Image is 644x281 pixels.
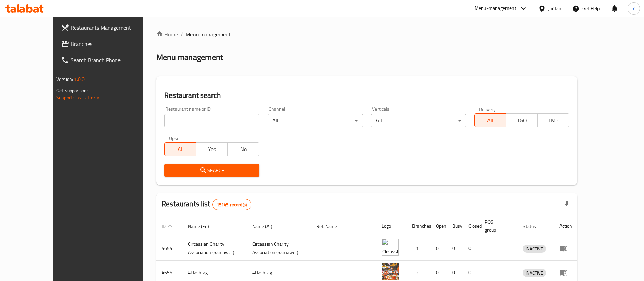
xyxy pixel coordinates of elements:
button: All [164,142,196,156]
nav: breadcrumb [156,30,577,38]
td: 0 [430,236,447,261]
a: Home [156,30,178,38]
img: ​Circassian ​Charity ​Association​ (Samawer) [382,239,399,256]
a: Branches [56,36,161,52]
th: Closed [463,216,479,236]
div: INACTIVE [523,269,546,277]
span: Search [170,166,254,175]
span: INACTIVE [523,269,546,277]
input: Search for restaurant name or ID.. [164,114,259,127]
img: #Hashtag [382,263,399,280]
td: 4654 [156,236,183,261]
span: Y [632,5,635,12]
h2: Menu management [156,52,223,63]
span: 15145 record(s) [213,201,251,208]
a: Restaurants Management [56,19,161,36]
td: 0 [447,236,463,261]
li: / [181,30,183,38]
span: 1.0.0 [74,75,85,84]
div: Total records count [212,199,251,210]
td: 0 [463,236,479,261]
span: ID [162,222,174,230]
th: Open [430,216,447,236]
button: TMP [537,113,569,127]
th: Action [554,216,577,236]
span: No [231,144,257,154]
a: Support.OpsPlatform [56,93,99,102]
td: 1 [407,236,430,261]
div: INACTIVE [523,245,546,253]
span: INACTIVE [523,245,546,253]
label: Upsell [169,136,182,140]
div: Jordan [548,5,562,12]
span: Restaurants Management [71,23,155,32]
div: Menu-management [475,4,516,13]
div: Menu [559,268,572,277]
h2: Restaurant search [164,90,569,101]
div: Menu [559,244,572,252]
span: Ref. Name [316,222,346,230]
span: Status [523,222,545,230]
span: Menu management [186,30,231,38]
td: ​Circassian ​Charity ​Association​ (Samawer) [247,236,311,261]
button: All [474,113,506,127]
button: TGO [506,113,538,127]
span: Name (Ar) [252,222,281,230]
button: No [227,142,259,156]
div: All [268,114,363,127]
th: Logo [376,216,407,236]
button: Search [164,164,259,177]
span: Version: [56,75,73,84]
a: Search Branch Phone [56,52,161,68]
span: Yes [199,144,225,154]
td: ​Circassian ​Charity ​Association​ (Samawer) [183,236,247,261]
label: Delivery [479,107,496,111]
div: Export file [558,196,575,213]
span: All [477,116,503,125]
div: All [371,114,466,127]
th: Busy [447,216,463,236]
h2: Restaurants list [162,199,251,210]
span: All [167,144,194,154]
span: Branches [71,40,155,48]
span: TMP [540,116,567,125]
button: Yes [196,142,228,156]
th: Branches [407,216,430,236]
span: TGO [509,116,535,125]
span: Search Branch Phone [71,56,155,64]
span: POS group [485,218,509,234]
span: Name (En) [188,222,218,230]
span: Get support on: [56,86,88,95]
